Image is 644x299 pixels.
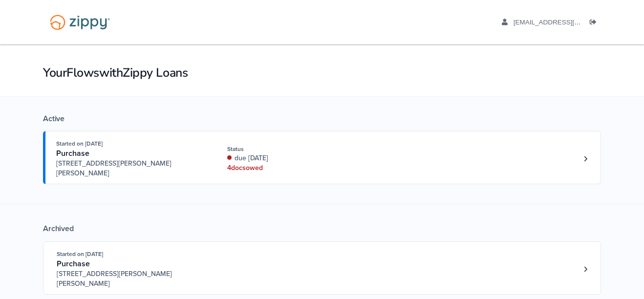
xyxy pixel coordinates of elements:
span: andcook84@outlook.com [514,19,625,26]
a: Open loan 4201219 [43,131,601,184]
span: [STREET_ADDRESS][PERSON_NAME][PERSON_NAME] [57,269,206,289]
div: Status [227,145,358,153]
span: Purchase [56,149,89,158]
div: due [DATE] [227,153,358,163]
img: Logo [43,10,116,35]
div: 4 doc s owed [227,163,358,173]
a: Loan number 3844698 [578,262,593,277]
span: Started on [DATE] [57,251,103,257]
h1: Your Flows with Zippy Loans [43,64,601,81]
span: Started on [DATE] [56,140,103,147]
a: edit profile [502,19,625,28]
span: Purchase [57,259,90,269]
div: Archived [43,224,601,234]
div: Active [43,114,601,124]
a: Log out [590,19,601,28]
a: Loan number 4201219 [578,151,593,166]
span: [STREET_ADDRESS][PERSON_NAME][PERSON_NAME] [56,159,205,178]
a: Open loan 3844698 [43,241,601,295]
